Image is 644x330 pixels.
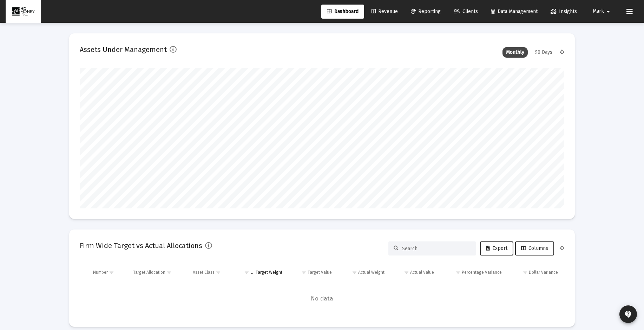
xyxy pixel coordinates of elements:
[352,270,357,275] span: Show filter options for column 'Actual Weight'
[529,270,558,275] div: Dollar Variance
[80,295,564,303] span: No data
[308,270,332,275] div: Target Value
[193,270,215,275] div: Asset Class
[531,47,556,58] div: 90 Days
[604,5,612,19] mat-icon: arrow_drop_down
[410,270,434,275] div: Actual Value
[404,270,409,275] span: Show filter options for column 'Actual Value'
[188,264,235,281] td: Column Asset Class
[486,245,507,251] span: Export
[133,270,165,275] div: Target Allocation
[491,8,538,14] span: Data Management
[166,270,172,275] span: Show filter options for column 'Target Allocation'
[485,5,543,19] a: Data Management
[235,264,287,281] td: Column Target Weight
[321,5,364,19] a: Dashboard
[551,8,577,14] span: Insights
[244,270,249,275] span: Show filter options for column 'Target Weight'
[455,270,461,275] span: Show filter options for column 'Percentage Variance'
[287,264,337,281] td: Column Target Value
[389,264,439,281] td: Column Actual Value
[327,8,359,14] span: Dashboard
[109,270,114,275] span: Show filter options for column 'Number'
[411,8,441,14] span: Reporting
[521,245,548,251] span: Columns
[366,5,403,19] a: Revenue
[372,8,398,14] span: Revenue
[402,246,471,252] input: Search
[337,264,389,281] td: Column Actual Weight
[448,5,484,19] a: Clients
[80,264,564,316] div: Data grid
[502,47,528,58] div: Monthly
[11,5,35,19] img: Dashboard
[80,240,202,251] h2: Firm Wide Target vs Actual Allocations
[462,270,502,275] div: Percentage Variance
[454,8,478,14] span: Clients
[405,5,446,19] a: Reporting
[593,8,604,14] span: Mark
[93,270,108,275] div: Number
[256,270,282,275] div: Target Weight
[523,270,528,275] span: Show filter options for column 'Dollar Variance'
[480,241,513,255] button: Export
[216,270,221,275] span: Show filter options for column 'Asset Class'
[584,4,621,18] button: Mark
[88,264,128,281] td: Column Number
[515,241,554,255] button: Columns
[128,264,188,281] td: Column Target Allocation
[439,264,506,281] td: Column Percentage Variance
[80,44,167,55] h2: Assets Under Management
[624,310,632,318] mat-icon: contact_support
[301,270,307,275] span: Show filter options for column 'Target Value'
[358,270,385,275] div: Actual Weight
[507,264,564,281] td: Column Dollar Variance
[545,5,583,19] a: Insights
